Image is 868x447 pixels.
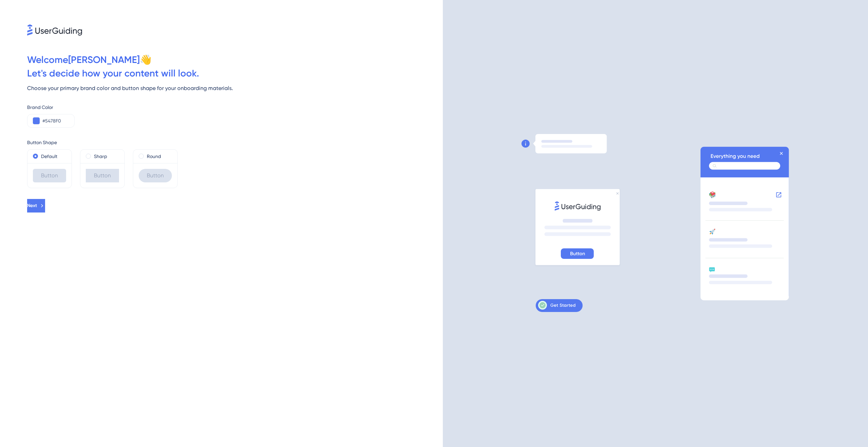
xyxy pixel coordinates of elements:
div: Button Shape [27,138,443,147]
button: Next [27,199,45,213]
label: Default [41,152,57,160]
div: Button [86,169,119,182]
div: Brand Color [27,103,443,111]
div: Let ' s decide how your content will look. [27,67,443,80]
div: Choose your primary brand color and button shape for your onboarding materials. [27,84,443,92]
label: Sharp [94,152,107,160]
label: Round [147,152,161,160]
div: Button [33,169,66,182]
span: Next [27,202,37,210]
div: Welcome [PERSON_NAME] 👋 [27,53,443,67]
div: Button [139,169,172,182]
